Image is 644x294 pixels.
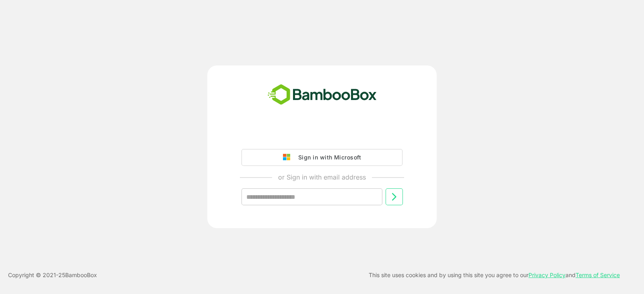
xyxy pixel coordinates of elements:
[278,172,366,182] p: or Sign in with email address
[294,152,361,163] div: Sign in with Microsoft
[369,270,620,280] p: This site uses cookies and by using this site you agree to our and
[237,127,407,144] iframe: Sign in with Google Button
[242,149,402,166] button: Sign in with Microsoft
[576,272,620,278] a: Terms of Service
[8,270,97,280] p: Copyright © 2021- 25 BambooBox
[263,82,381,108] img: bamboobox
[283,154,294,161] img: google
[528,272,566,278] a: Privacy Policy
